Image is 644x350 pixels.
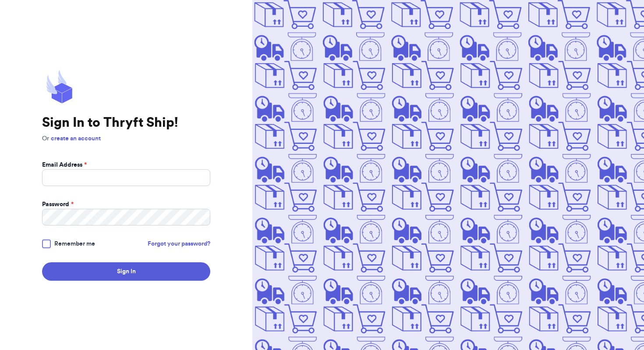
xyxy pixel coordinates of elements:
[54,239,95,248] span: Remember me
[42,161,87,169] label: Email Address
[148,239,210,248] a: Forgot your password?
[42,262,210,281] button: Sign In
[42,200,74,209] label: Password
[42,115,210,131] h1: Sign In to Thryft Ship!
[42,134,210,143] p: Or
[51,136,101,142] a: create an account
